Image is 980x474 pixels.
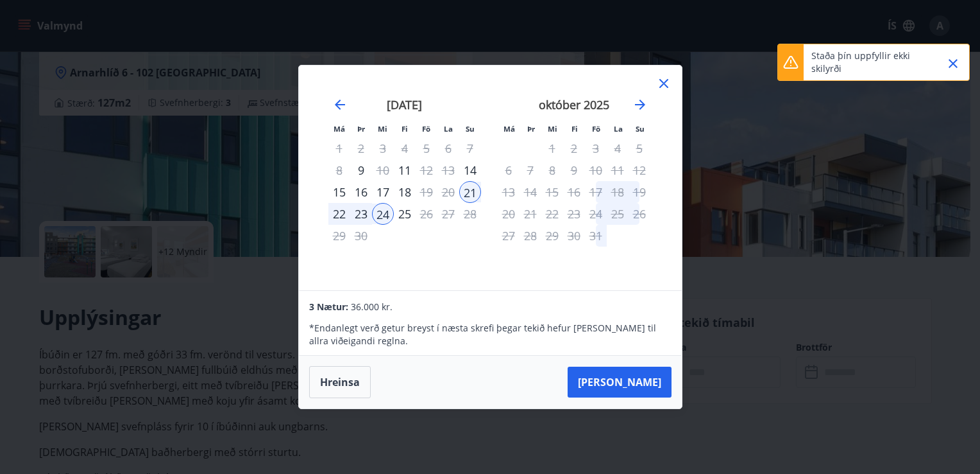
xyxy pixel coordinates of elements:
td: Choose föstudagur, 12. september 2025 as your check-in date. It’s available. [416,159,437,181]
small: Fi [401,124,408,134]
strong: október 2025 [539,97,609,112]
div: Aðeins útritun í boði [416,159,437,181]
td: Choose þriðjudagur, 16. september 2025 as your check-in date. It’s available. [350,181,372,203]
td: Choose mánudagur, 15. september 2025 as your check-in date. It’s available. [328,181,350,203]
div: 25 [394,203,416,225]
strong: [DATE] [387,97,422,112]
td: Choose miðvikudagur, 1. október 2025 as your check-in date. It’s available. [541,137,563,159]
td: Choose miðvikudagur, 29. október 2025 as your check-in date. It’s available. [541,225,563,247]
td: Not available. laugardagur, 13. september 2025 [437,159,459,181]
small: Su [636,124,645,134]
p: * Endanlegt verð getur breyst í næsta skrefi þegar tekið hefur [PERSON_NAME] til allra viðeigandi... [309,322,671,347]
td: Selected. þriðjudagur, 23. september 2025 [350,203,372,225]
div: 24 [372,203,394,225]
td: Selected as end date. miðvikudagur, 24. september 2025 [372,203,394,225]
td: Not available. mánudagur, 8. september 2025 [328,159,350,181]
td: Choose miðvikudagur, 15. október 2025 as your check-in date. It’s available. [541,181,563,203]
div: Aðeins innritun í boði [459,159,481,181]
div: 22 [328,203,350,225]
td: Choose fimmtudagur, 25. september 2025 as your check-in date. It’s available. [394,203,416,225]
div: Aðeins innritun í boði [394,159,416,181]
div: Aðeins útritun í boði [416,181,437,203]
div: Aðeins útritun í boði [416,203,437,225]
td: Choose sunnudagur, 19. október 2025 as your check-in date. It’s available. [629,181,650,203]
td: Not available. föstudagur, 10. október 2025 [585,159,607,181]
td: Choose sunnudagur, 26. október 2025 as your check-in date. It’s available. [629,203,650,225]
td: Not available. fimmtudagur, 4. september 2025 [394,137,416,159]
small: Su [466,124,475,134]
td: Choose sunnudagur, 12. október 2025 as your check-in date. It’s available. [629,159,650,181]
td: Not available. laugardagur, 20. september 2025 [437,181,459,203]
p: Staða þín uppfyllir ekki skilyrði [811,49,924,75]
td: Choose laugardagur, 25. október 2025 as your check-in date. It’s available. [607,203,629,225]
td: Not available. föstudagur, 5. september 2025 [416,137,437,159]
td: Not available. mánudagur, 1. september 2025 [328,137,350,159]
td: Choose mánudagur, 20. október 2025 as your check-in date. It’s available. [498,203,520,225]
small: La [444,124,453,134]
td: Choose þriðjudagur, 7. október 2025 as your check-in date. It’s available. [520,159,541,181]
td: Selected as start date. sunnudagur, 21. september 2025 [459,181,481,203]
td: Choose föstudagur, 3. október 2025 as your check-in date. It’s available. [585,137,607,159]
td: Choose fimmtudagur, 11. september 2025 as your check-in date. It’s available. [394,159,416,181]
small: Þr [357,124,365,134]
td: Not available. fimmtudagur, 9. október 2025 [563,159,585,181]
td: Choose mánudagur, 29. september 2025 as your check-in date. It’s available. [328,225,350,247]
td: Choose þriðjudagur, 30. september 2025 as your check-in date. It’s available. [350,225,372,247]
td: Choose sunnudagur, 5. október 2025 as your check-in date. It’s available. [629,137,650,159]
td: Choose þriðjudagur, 21. október 2025 as your check-in date. It’s available. [520,203,541,225]
td: Choose miðvikudagur, 10. september 2025 as your check-in date. It’s available. [372,159,394,181]
td: Choose fimmtudagur, 23. október 2025 as your check-in date. It’s available. [563,203,585,225]
td: Not available. laugardagur, 4. október 2025 [607,137,629,159]
small: Fö [592,124,600,134]
button: Hreinsa [309,366,371,398]
td: Choose þriðjudagur, 9. september 2025 as your check-in date. It’s available. [350,159,372,181]
td: Choose sunnudagur, 14. september 2025 as your check-in date. It’s available. [459,159,481,181]
td: Not available. sunnudagur, 7. september 2025 [459,137,481,159]
span: 36.000 kr. [351,301,393,313]
td: Choose föstudagur, 24. október 2025 as your check-in date. It’s available. [585,203,607,225]
small: Má [334,124,345,134]
td: Choose laugardagur, 18. október 2025 as your check-in date. It’s available. [607,181,629,203]
td: Choose fimmtudagur, 16. október 2025 as your check-in date. It’s available. [563,181,585,203]
div: Move forward to switch to the next month. [632,97,648,112]
td: Choose fimmtudagur, 30. október 2025 as your check-in date. It’s available. [563,225,585,247]
button: [PERSON_NAME] [568,367,672,398]
td: Choose fimmtudagur, 18. september 2025 as your check-in date. It’s available. [394,181,416,203]
td: Choose mánudagur, 13. október 2025 as your check-in date. It’s available. [498,181,520,203]
small: Mi [378,124,387,134]
td: Choose miðvikudagur, 8. október 2025 as your check-in date. It’s available. [541,159,563,181]
div: Move backward to switch to the previous month. [332,97,348,112]
small: Mi [548,124,557,134]
td: Choose þriðjudagur, 28. október 2025 as your check-in date. It’s available. [520,225,541,247]
td: Choose þriðjudagur, 14. október 2025 as your check-in date. It’s available. [520,181,541,203]
small: Þr [527,124,535,134]
td: Choose miðvikudagur, 22. október 2025 as your check-in date. It’s available. [541,203,563,225]
td: Choose föstudagur, 19. september 2025 as your check-in date. It’s available. [416,181,437,203]
td: Not available. laugardagur, 6. september 2025 [437,137,459,159]
div: 16 [350,181,372,203]
td: Choose föstudagur, 31. október 2025 as your check-in date. It’s available. [585,225,607,247]
div: 23 [350,203,372,225]
small: Má [503,124,515,134]
td: Not available. laugardagur, 11. október 2025 [607,159,629,181]
td: Choose mánudagur, 27. október 2025 as your check-in date. It’s available. [498,225,520,247]
td: Choose föstudagur, 26. september 2025 as your check-in date. It’s available. [416,203,437,225]
button: Close [942,53,964,75]
td: Not available. þriðjudagur, 2. september 2025 [350,137,372,159]
td: Choose mánudagur, 6. október 2025 as your check-in date. It’s available. [498,159,520,181]
div: Aðeins útritun í boði [372,159,394,181]
small: Fö [422,124,430,134]
div: Aðeins innritun í boði [350,159,372,181]
span: 3 Nætur: [309,301,348,313]
div: Aðeins innritun í boði [459,181,481,203]
div: 18 [394,181,416,203]
div: 17 [372,181,394,203]
td: Choose fimmtudagur, 2. október 2025 as your check-in date. It’s available. [563,137,585,159]
td: Not available. sunnudagur, 28. september 2025 [459,203,481,225]
div: Calendar [314,81,666,275]
small: La [614,124,623,134]
td: Choose miðvikudagur, 17. september 2025 as your check-in date. It’s available. [372,181,394,203]
td: Selected. mánudagur, 22. september 2025 [328,203,350,225]
small: Fi [571,124,578,134]
td: Choose föstudagur, 17. október 2025 as your check-in date. It’s available. [585,181,607,203]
